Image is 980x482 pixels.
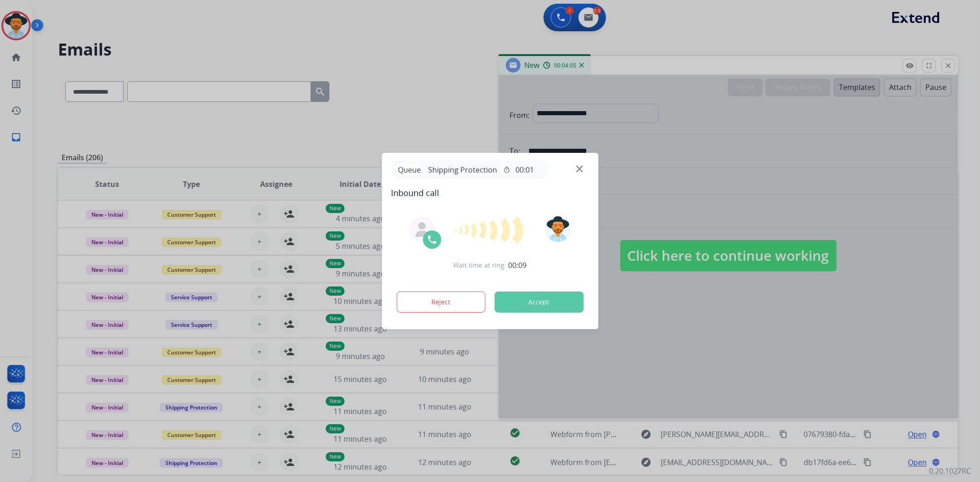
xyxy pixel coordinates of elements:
span: 00:09 [509,260,527,271]
mat-icon: timer [503,166,510,174]
img: agent-avatar [414,222,429,237]
span: Wait time at ring: [453,261,507,270]
span: Inbound call [391,186,589,199]
button: Accept [494,291,583,313]
p: 0.20.1027RC [929,465,971,476]
img: avatar [545,216,571,242]
span: Shipping Protection [425,164,501,175]
img: call-icon [426,234,437,245]
p: Queue [395,164,425,175]
button: Reject [397,291,486,313]
img: close-button [576,166,583,173]
span: 00:01 [515,164,534,175]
